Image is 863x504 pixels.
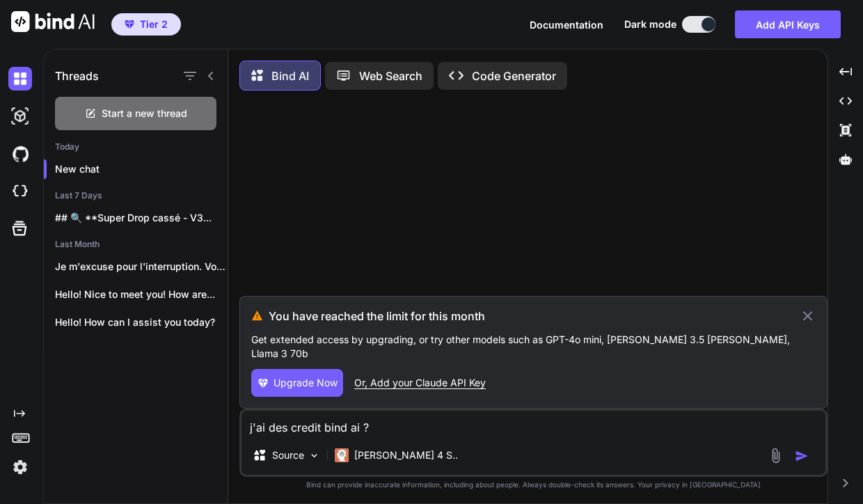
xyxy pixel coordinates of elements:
[271,68,309,84] p: Bind AI
[335,448,349,462] img: Claude 4 Sonnet
[44,141,228,152] h2: Today
[359,68,422,84] p: Web Search
[242,411,825,436] textarea: j'ai des credit bind ai ?
[55,260,228,274] p: Je m'excuse pour l'interruption. Voici le code...
[55,211,228,225] p: ## 🔍 **Super Drop cassé - V3...
[8,455,32,479] img: settings
[8,180,32,203] img: cloudideIcon
[768,448,784,464] img: attachment
[735,10,841,38] button: Add API Keys
[55,162,228,176] p: New chat
[8,67,32,90] img: darkChat
[354,448,458,462] p: [PERSON_NAME] 4 S..
[354,376,486,390] div: Or, Add your Claude API Key
[55,315,228,329] p: Hello! How can I assist you today?
[8,142,32,166] img: githubDark
[530,17,603,32] button: Documentation
[472,68,556,84] p: Code Generator
[239,480,828,490] p: Bind can provide inaccurate information, including about people. Always double-check its answers....
[11,11,95,32] img: Bind AI
[269,308,799,324] h3: You have reached the limit for this month
[8,104,32,128] img: darkAi-studio
[111,13,181,36] button: premiumTier 2
[530,19,603,31] span: Documentation
[624,17,676,31] span: Dark mode
[251,369,343,397] button: Upgrade Now
[44,239,228,250] h2: Last Month
[140,17,168,31] span: Tier 2
[308,450,320,462] img: Pick Models
[795,449,809,463] img: icon
[251,333,816,361] p: Get extended access by upgrading, or try other models such as GPT-4o mini, [PERSON_NAME] 3.5 [PER...
[44,190,228,201] h2: Last 7 Days
[55,288,228,301] p: Hello! Nice to meet you! How are...
[274,376,338,390] span: Upgrade Now
[272,448,304,462] p: Source
[102,107,187,120] span: Start a new thread
[55,68,99,84] h1: Threads
[125,20,134,29] img: premium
